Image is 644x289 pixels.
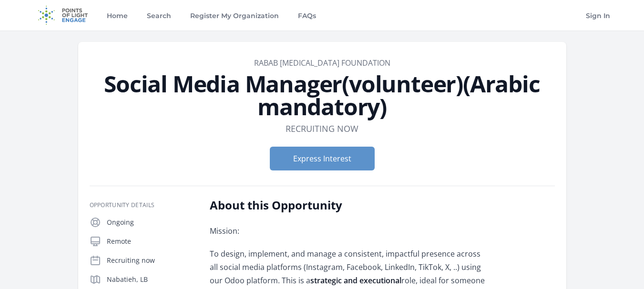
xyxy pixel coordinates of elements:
[107,256,194,265] p: Recruiting now
[286,122,358,135] dd: Recruiting now
[270,147,375,170] button: Express Interest
[107,218,194,227] p: Ongoing
[310,275,401,286] strong: strategic and executional
[107,237,194,246] p: Remote
[90,201,194,209] h3: Opportunity Details
[107,275,194,284] p: Nabatieh, LB
[210,224,489,238] p: Mission:
[254,58,390,68] a: Rabab [MEDICAL_DATA] foundation
[90,72,555,118] h1: Social Media Manager(volunteer)(Arabic mandatory)
[210,198,489,213] h2: About this Opportunity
